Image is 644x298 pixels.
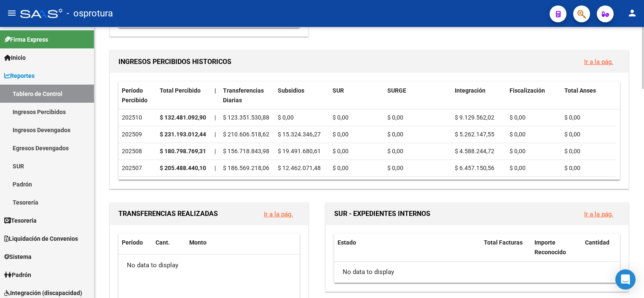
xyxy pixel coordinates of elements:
span: | [215,87,216,94]
div: 202510 [122,113,153,122]
span: Total Percibido [160,87,201,94]
span: $ 0,00 [333,114,349,121]
span: Padrón [4,270,31,279]
span: $ 5.262.147,55 [455,131,494,138]
button: Ir a la pág. [257,206,300,222]
span: $ 0,00 [564,148,580,154]
span: SURGE [387,87,406,94]
strong: $ 231.193.012,44 [160,131,206,138]
span: $ 0,00 [510,131,526,138]
span: $ 156.718.843,98 [223,148,269,154]
div: No data to display [118,255,299,276]
span: Subsidios [278,87,304,94]
span: $ 0,00 [564,131,580,138]
datatable-header-cell: Integración [451,82,506,109]
span: | [215,165,216,171]
span: Reportes [4,71,35,80]
span: $ 0,00 [510,114,526,121]
span: Total Facturas [484,239,523,246]
span: TRANSFERENCIAS REALIZADAS [118,210,218,218]
datatable-header-cell: Total Percibido [156,82,211,109]
span: $ 19.491.680,61 [278,148,321,154]
button: Ir a la pág. [577,206,620,222]
mat-icon: person [627,8,637,18]
span: Total Anses [564,87,596,94]
datatable-header-cell: Período Percibido [118,82,156,109]
div: 202509 [122,130,153,139]
div: 202508 [122,146,153,156]
datatable-header-cell: Transferencias Diarias [220,82,274,109]
datatable-header-cell: Total Anses [561,82,616,109]
datatable-header-cell: | [211,82,220,109]
datatable-header-cell: Estado [334,234,480,261]
datatable-header-cell: Subsidios [274,82,329,109]
span: Importe Reconocido [534,239,566,255]
span: Liquidación de Convenios [4,234,78,243]
a: Ir a la pág. [584,210,613,218]
span: $ 0,00 [564,114,580,121]
div: No data to display [334,262,620,283]
span: $ 210.606.518,62 [223,131,269,138]
span: Transferencias Diarias [223,87,264,104]
span: Tesorería [4,216,37,225]
span: $ 0,00 [387,165,403,171]
button: Ir a la pág. [577,54,620,69]
span: Período [122,239,143,246]
span: $ 6.457.150,56 [455,165,494,171]
span: | [215,148,216,154]
span: $ 0,00 [387,148,403,154]
a: Ir a la pág. [264,210,293,218]
datatable-header-cell: Importe Reconocido [531,234,582,261]
span: Período Percibido [122,87,148,104]
datatable-header-cell: Cantidad [582,234,620,261]
strong: $ 180.798.769,31 [160,148,206,154]
a: Ir a la pág. [584,58,613,66]
span: SUR - EXPEDIENTES INTERNOS [334,210,430,218]
span: | [215,114,216,121]
span: Inicio [4,53,26,62]
span: $ 0,00 [510,165,526,171]
strong: $ 205.488.440,10 [160,165,206,171]
span: $ 0,00 [387,131,403,138]
div: 202507 [122,163,153,173]
span: $ 12.462.071,48 [278,165,321,171]
span: | [215,131,216,138]
span: $ 186.569.218,06 [223,165,269,171]
span: - osprotura [67,4,113,23]
span: Cant. [156,239,170,246]
span: $ 0,00 [333,165,349,171]
span: Firma Express [4,35,48,44]
span: Monto [189,239,207,246]
span: INGRESOS PERCIBIDOS HISTORICOS [118,58,231,66]
mat-icon: menu [7,8,17,18]
span: $ 0,00 [564,165,580,171]
span: SUR [333,87,344,94]
span: $ 123.351.530,88 [223,114,269,121]
span: $ 15.324.346,27 [278,131,321,138]
span: $ 0,00 [333,148,349,154]
datatable-header-cell: SURGE [384,82,451,109]
span: Cantidad [585,239,609,246]
span: Integración [455,87,486,94]
div: Open Intercom Messenger [615,269,636,290]
span: Estado [338,239,356,246]
datatable-header-cell: Cant. [152,234,186,252]
span: Fiscalización [510,87,545,94]
span: Integración (discapacidad) [4,288,82,298]
span: Sistema [4,252,32,261]
datatable-header-cell: Fiscalización [506,82,561,109]
span: $ 9.129.562,02 [455,114,494,121]
span: $ 0,00 [278,114,294,121]
datatable-header-cell: Total Facturas [480,234,531,261]
span: $ 0,00 [333,131,349,138]
datatable-header-cell: Período [118,234,152,252]
datatable-header-cell: Monto [186,234,293,252]
datatable-header-cell: SUR [329,82,384,109]
span: $ 0,00 [510,148,526,154]
span: $ 0,00 [387,114,403,121]
strong: $ 132.481.092,90 [160,114,206,121]
span: $ 4.588.244,72 [455,148,494,154]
